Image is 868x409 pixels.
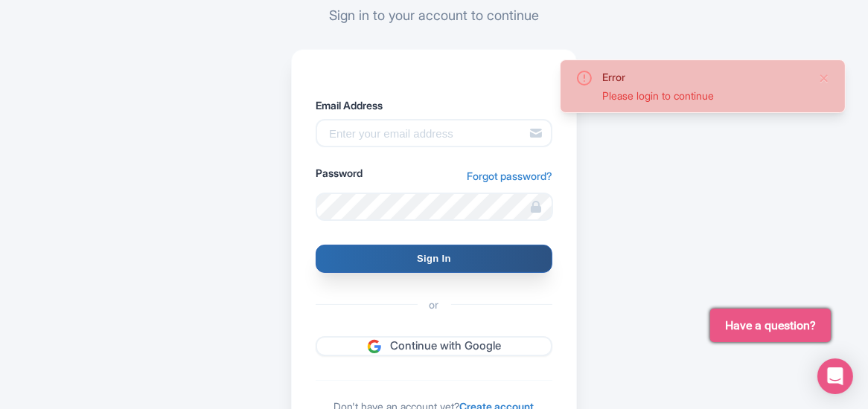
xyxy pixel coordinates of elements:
label: Password [316,165,363,181]
label: Email Address [316,97,552,113]
div: Error [602,69,806,85]
span: or [418,297,451,312]
button: Have a question? [710,309,831,342]
div: Please login to continue [602,88,806,103]
button: Close [818,69,830,87]
p: Sign in to your account to continue [291,5,577,25]
a: Continue with Google [316,336,552,356]
input: Enter your email address [316,119,552,147]
input: Sign In [316,245,552,273]
div: Open Intercom Messenger [817,358,853,394]
a: Forgot password? [467,168,552,184]
span: Have a question? [725,317,816,335]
